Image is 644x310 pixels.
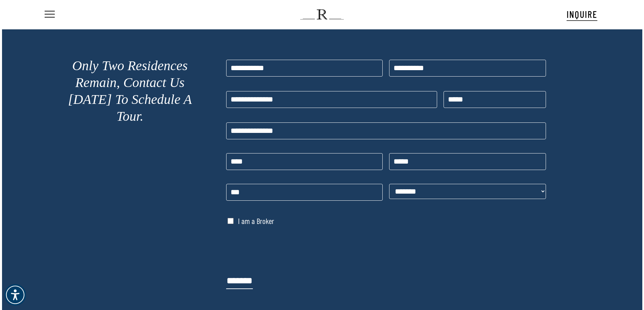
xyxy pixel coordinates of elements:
[238,217,274,225] label: I am a Broker
[567,8,597,20] span: INQUIRE
[43,11,55,18] a: Navigation Menu
[4,284,26,306] div: Accessibility Menu
[66,57,194,125] h2: Only Two Residences Remain, Contact Us [DATE] To Schedule A Tour.
[300,9,344,20] img: The Regent
[567,8,597,21] a: INQUIRE
[226,240,329,266] iframe: reCAPTCHA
